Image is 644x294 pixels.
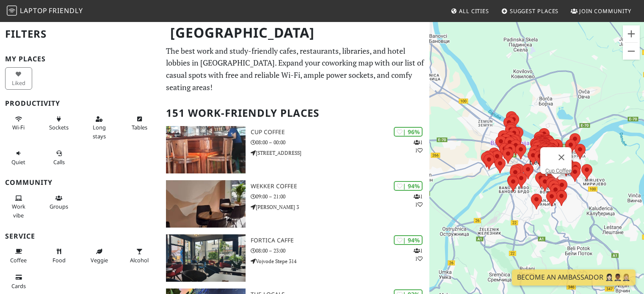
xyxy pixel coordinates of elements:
span: Join Community [579,7,631,15]
button: Tables [126,112,153,135]
p: Vojvode Stepe 314 [251,257,430,265]
button: Wi-Fi [5,112,32,135]
button: Quiet [5,146,32,169]
button: Food [45,245,72,267]
span: Veggie [91,256,108,264]
img: Cup Coffee [166,126,245,173]
a: Wekker Coffee | 94% 11 Wekker Coffee 09:00 – 21:00 [PERSON_NAME] 3 [161,180,429,228]
span: Group tables [50,203,68,210]
img: LaptopFriendly [7,5,17,16]
button: Close [551,147,572,168]
img: Fortica caffe [166,234,245,282]
span: Power sockets [49,124,69,131]
span: Suggest Places [510,7,559,15]
h3: Cup Coffee [251,129,430,136]
h3: My Places [5,55,156,63]
p: 1 1 [414,247,423,263]
span: Quiet [11,158,25,166]
div: | 94% [394,235,423,245]
p: The best work and study-friendly cafes, restaurants, libraries, and hotel lobbies in [GEOGRAPHIC_... [166,45,424,93]
button: Zoom out [623,43,640,60]
span: Food [53,256,66,264]
p: 09:00 – 21:00 [251,192,430,201]
span: Friendly [49,6,83,15]
span: Stable Wi-Fi [12,124,25,131]
h3: Community [5,179,156,187]
span: Video/audio calls [53,158,65,166]
a: Suggest Places [498,3,562,19]
p: [PERSON_NAME] 3 [251,203,430,211]
span: All Cities [459,7,489,15]
button: Alcohol [126,245,153,267]
span: Laptop [20,6,47,15]
span: Long stays [93,124,106,140]
button: Veggie [86,245,113,267]
button: Zoom in [623,25,640,42]
span: Credit cards [11,282,26,290]
div: | 94% [394,181,423,191]
h2: Filters [5,21,156,47]
h3: Fortica caffe [251,237,430,244]
a: LaptopFriendly LaptopFriendly [7,4,83,19]
p: 08:00 – 00:00 [251,138,430,146]
a: Cup Coffee [545,168,572,174]
p: 08:00 – 23:00 [251,247,430,255]
span: Coffee [10,256,27,264]
h3: Service [5,232,156,240]
button: Cards [5,270,32,293]
h3: Wekker Coffee [251,183,430,190]
h3: Productivity [5,99,156,107]
span: Work-friendly tables [132,124,147,131]
a: Join Community [567,3,635,19]
span: Alcohol [130,256,149,264]
div: | 96% [394,127,423,137]
span: People working [12,203,25,219]
img: Wekker Coffee [166,180,245,228]
button: Sockets [45,112,72,135]
button: Calls [45,146,72,169]
button: Long stays [86,112,113,143]
h2: 151 Work-Friendly Places [166,100,424,126]
button: Work vibe [5,191,32,222]
a: Cup Coffee | 96% 11 Cup Coffee 08:00 – 00:00 [STREET_ADDRESS] [161,126,429,173]
p: 1 1 [414,138,423,154]
h1: [GEOGRAPHIC_DATA] [163,21,428,44]
p: 1 1 [414,192,423,209]
button: Groups [45,191,72,214]
a: Fortica caffe | 94% 11 Fortica caffe 08:00 – 23:00 Vojvode Stepe 314 [161,234,429,282]
a: All Cities [447,3,492,19]
a: Become an Ambassador 🤵🏻‍♀️🤵🏾‍♂️🤵🏼‍♀️ [512,269,636,286]
p: [STREET_ADDRESS] [251,149,430,157]
button: Coffee [5,245,32,267]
